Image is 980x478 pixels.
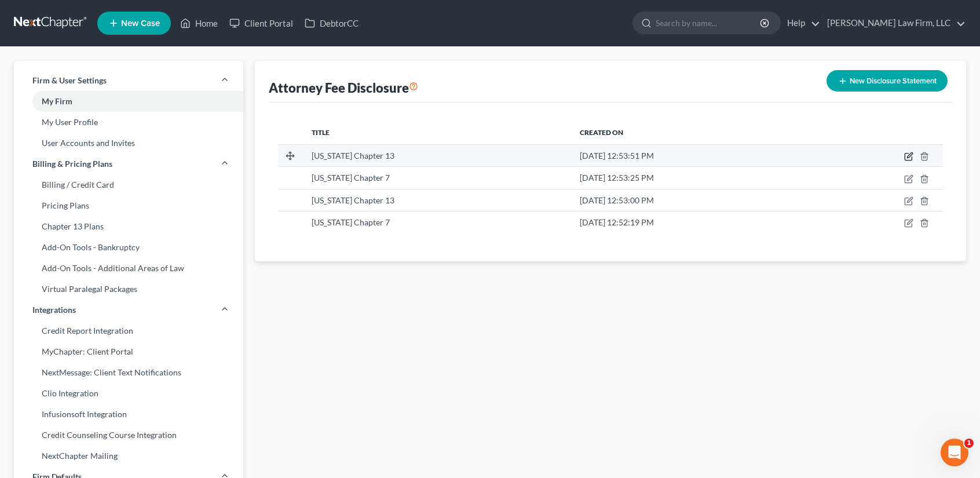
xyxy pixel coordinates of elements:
iframe: Intercom live chat [941,439,968,466]
a: Chapter 13 Plans [14,216,243,237]
a: Add-On Tools - Bankruptcy [14,237,243,258]
a: Help [781,13,820,34]
input: Search by name... [656,12,762,34]
a: [PERSON_NAME] Law Firm, LLC [821,13,966,34]
a: User Accounts and Invites [14,133,243,154]
span: 1 [964,439,974,448]
a: Virtual Paralegal Packages [14,279,243,300]
a: Credit Report Integration [14,320,243,341]
a: Home [174,13,224,34]
span: Integrations [32,304,76,316]
div: Attorney Fee Disclosure [269,79,418,96]
span: Created On [580,128,623,137]
a: My User Profile [14,112,243,133]
a: My Firm [14,91,243,112]
span: [DATE] 12:53:00 PM [580,195,654,205]
a: Pricing Plans [14,195,243,216]
span: [DATE] 12:53:51 PM [580,151,654,160]
a: Add-On Tools - Additional Areas of Law [14,258,243,279]
a: NextChapter Mailing [14,446,243,466]
span: [DATE] 12:52:19 PM [580,217,654,227]
button: New Disclosure Statement [827,70,948,92]
a: Credit Counseling Course Integration [14,425,243,446]
a: Integrations [14,300,243,320]
span: Billing & Pricing Plans [32,158,112,170]
a: Firm & User Settings [14,70,243,91]
span: Firm & User Settings [32,75,107,86]
a: MyChapter: Client Portal [14,341,243,362]
a: Clio Integration [14,383,243,404]
span: Title [312,128,330,137]
span: [US_STATE] Chapter 7 [312,173,390,183]
span: [DATE] 12:53:25 PM [580,173,654,183]
a: Billing / Credit Card [14,174,243,195]
span: [US_STATE] Chapter 13 [312,195,394,205]
a: Billing & Pricing Plans [14,154,243,174]
a: NextMessage: Client Text Notifications [14,362,243,383]
span: [US_STATE] Chapter 13 [312,151,394,160]
span: New Case [121,19,160,28]
a: DebtorCC [299,13,364,34]
a: Infusionsoft Integration [14,404,243,425]
span: [US_STATE] Chapter 7 [312,217,390,227]
a: Client Portal [224,13,299,34]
